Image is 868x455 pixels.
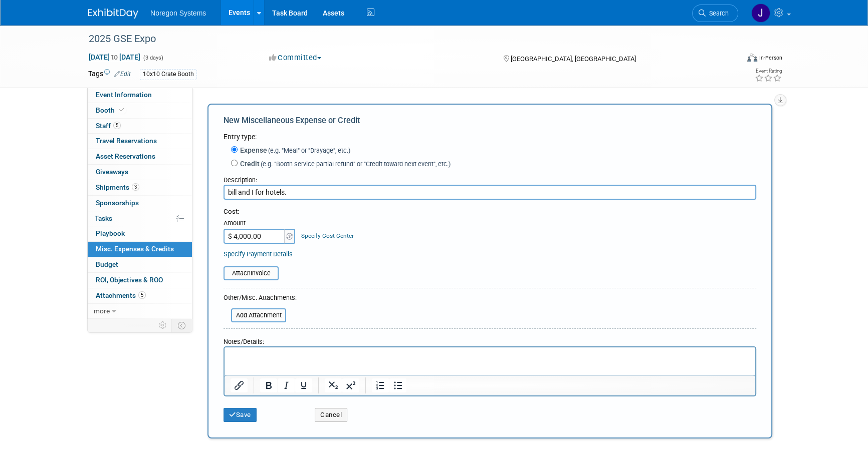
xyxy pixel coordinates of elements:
a: Booth [88,103,192,118]
span: (e.g. "Meal" or "Drayage", etc.) [267,147,350,154]
button: Superscript [342,378,359,392]
button: Subscript [325,378,342,392]
span: Staff [96,122,121,130]
button: Italic [278,378,295,392]
img: Johana Gil [751,4,770,23]
span: Search [706,10,729,17]
a: Asset Reservations [88,149,192,164]
div: Event Rating [755,69,782,74]
span: Asset Reservations [96,152,155,160]
button: Bullet list [389,378,406,392]
div: 10x10 Crate Booth [140,69,197,80]
span: 5 [113,122,121,129]
span: more [94,307,110,315]
div: In-Person [759,54,782,62]
a: ROI, Objectives & ROO [88,273,192,288]
span: Misc. Expenses & Credits [96,245,174,253]
a: Attachments5 [88,288,192,303]
span: ROI, Objectives & ROO [96,276,163,284]
button: Save [224,408,257,422]
a: Search [692,5,738,22]
div: Amount [224,219,296,229]
label: Credit [238,159,451,169]
td: Personalize Event Tab Strip [154,319,172,332]
a: Sponsorships [88,196,192,211]
div: Notes/Details: [224,333,756,346]
td: Tags [88,69,131,80]
div: Entry type: [224,132,756,142]
button: Insert/edit link [231,378,248,392]
iframe: Rich Text Area [225,347,755,375]
a: Shipments3 [88,180,192,195]
label: Expense [238,145,350,155]
span: 3 [132,183,139,191]
span: [GEOGRAPHIC_DATA], [GEOGRAPHIC_DATA] [510,55,635,63]
a: Specify Cost Center [301,232,354,239]
span: [DATE] [DATE] [88,53,141,62]
a: Misc. Expenses & Credits [88,242,192,257]
span: Noregon Systems [150,9,206,17]
span: Shipments [96,183,139,191]
span: to [110,53,119,61]
i: Booth reservation complete [119,107,124,113]
a: Event Information [88,88,192,103]
a: more [88,304,192,319]
span: Sponsorships [96,199,139,207]
div: Event Format [679,52,782,67]
button: Cancel [315,408,347,422]
button: Bold [260,378,277,392]
img: ExhibitDay [88,9,138,19]
button: Underline [295,378,312,392]
span: Attachments [96,291,146,299]
button: Committed [266,53,325,63]
span: Budget [96,260,118,268]
span: Travel Reservations [96,137,157,145]
span: (e.g. "Booth service partial refund" or "Credit toward next event", etc.) [260,160,451,168]
a: Staff5 [88,119,192,134]
a: Tasks [88,211,192,226]
div: Other/Misc. Attachments: [224,293,297,305]
div: New Miscellaneous Expense or Credit [224,115,756,132]
a: Playbook [88,226,192,241]
a: Giveaways [88,165,192,180]
span: Giveaways [96,168,128,176]
a: Specify Payment Details [224,250,293,258]
a: Budget [88,257,192,272]
div: Description: [224,171,756,185]
span: Tasks [95,214,112,222]
td: Toggle Event Tabs [172,319,192,332]
img: Format-Inperson.png [747,54,757,62]
button: Numbered list [372,378,389,392]
span: 5 [138,291,146,299]
div: 2025 GSE Expo [85,30,723,48]
div: Cost: [224,207,756,217]
span: (3 days) [142,55,163,61]
span: Event Information [96,91,152,99]
a: Edit [114,71,131,78]
span: Booth [96,106,126,114]
a: Travel Reservations [88,134,192,149]
span: Playbook [96,229,125,237]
